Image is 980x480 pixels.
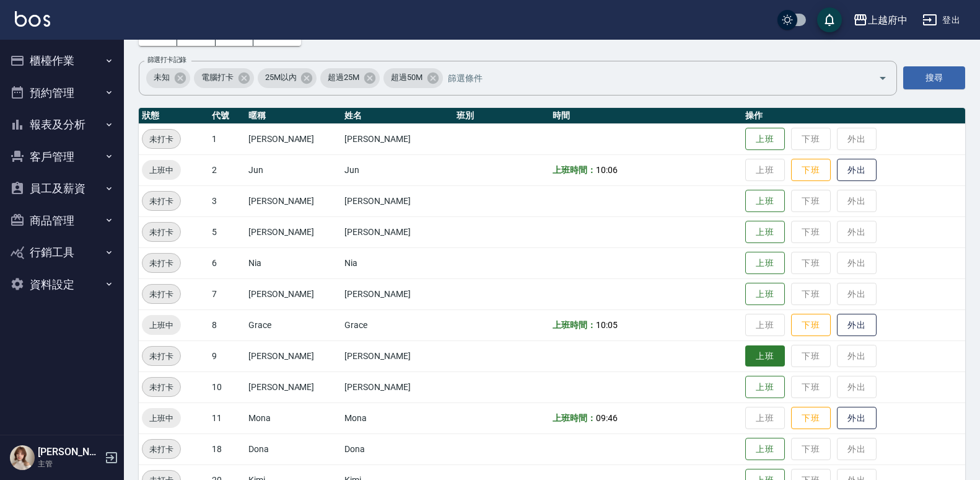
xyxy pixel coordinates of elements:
td: 3 [209,185,245,216]
span: 電腦打卡 [194,71,241,84]
div: 25M以內 [258,68,317,88]
span: 未知 [146,71,177,84]
td: Nia [245,247,341,278]
button: 行銷工具 [5,236,119,269]
td: [PERSON_NAME] [245,371,341,402]
button: 外出 [837,314,877,337]
td: [PERSON_NAME] [341,185,453,216]
button: 上班 [745,376,785,399]
td: 6 [209,247,245,278]
th: 狀態 [139,108,209,124]
button: 下班 [791,314,831,337]
button: 員工及薪資 [5,172,119,205]
td: [PERSON_NAME] [245,278,341,309]
td: Grace [245,309,341,340]
span: 未打卡 [142,257,180,270]
button: 櫃檯作業 [5,45,119,77]
button: 搜尋 [903,66,965,89]
th: 暱稱 [245,108,341,124]
td: 2 [209,154,245,185]
td: [PERSON_NAME] [341,123,453,154]
input: 篩選條件 [445,67,857,89]
td: [PERSON_NAME] [341,340,453,371]
img: Person [10,445,35,470]
span: 未打卡 [142,288,180,301]
button: 客戶管理 [5,141,119,173]
td: 11 [209,402,245,433]
div: 電腦打卡 [194,68,254,88]
th: 姓名 [341,108,453,124]
button: 上班 [745,283,785,306]
button: 上班 [745,221,785,244]
span: 超過50M [383,71,430,84]
button: 上班 [745,438,785,461]
td: 8 [209,309,245,340]
span: 上班中 [142,412,181,425]
button: 上越府中 [848,7,912,33]
td: [PERSON_NAME] [245,123,341,154]
td: Mona [341,402,453,433]
td: Jun [245,154,341,185]
button: Open [873,68,893,88]
b: 上班時間： [553,413,596,423]
button: 商品管理 [5,205,119,237]
td: [PERSON_NAME] [341,371,453,402]
td: Nia [341,247,453,278]
td: Jun [341,154,453,185]
span: 未打卡 [142,443,180,456]
span: 未打卡 [142,226,180,239]
span: 未打卡 [142,195,180,208]
td: Grace [341,309,453,340]
th: 代號 [209,108,245,124]
b: 上班時間： [553,320,596,330]
button: 預約管理 [5,77,119,109]
h5: [PERSON_NAME] [38,446,101,458]
div: 上越府中 [868,12,908,28]
div: 超過25M [320,68,380,88]
button: save [817,7,842,32]
span: 10:05 [596,320,618,330]
th: 操作 [742,108,965,124]
button: 外出 [837,407,877,430]
button: 上班 [745,252,785,275]
span: 未打卡 [142,381,180,394]
td: Mona [245,402,341,433]
div: 未知 [146,68,190,88]
td: Dona [341,433,453,464]
td: [PERSON_NAME] [341,278,453,309]
button: 外出 [837,159,877,182]
span: 上班中 [142,319,181,332]
td: [PERSON_NAME] [245,340,341,371]
span: 10:06 [596,165,618,175]
span: 未打卡 [142,133,180,146]
button: 下班 [791,159,831,182]
th: 班別 [453,108,549,124]
button: 上班 [745,128,785,151]
span: 超過25M [320,71,367,84]
button: 登出 [917,9,965,32]
td: 18 [209,433,245,464]
td: 7 [209,278,245,309]
td: [PERSON_NAME] [245,185,341,216]
b: 上班時間： [553,165,596,175]
button: 上班 [745,190,785,213]
p: 主管 [38,458,101,469]
td: 10 [209,371,245,402]
div: 超過50M [383,68,443,88]
td: 1 [209,123,245,154]
span: 上班中 [142,164,181,177]
span: 未打卡 [142,350,180,363]
td: [PERSON_NAME] [341,216,453,247]
td: Dona [245,433,341,464]
td: [PERSON_NAME] [245,216,341,247]
button: 上班 [745,345,785,367]
th: 時間 [549,108,742,124]
img: Logo [15,11,50,27]
td: 5 [209,216,245,247]
span: 09:46 [596,413,618,423]
label: 篩選打卡記錄 [147,55,186,64]
button: 下班 [791,407,831,430]
td: 9 [209,340,245,371]
span: 25M以內 [258,71,304,84]
button: 報表及分析 [5,109,119,141]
